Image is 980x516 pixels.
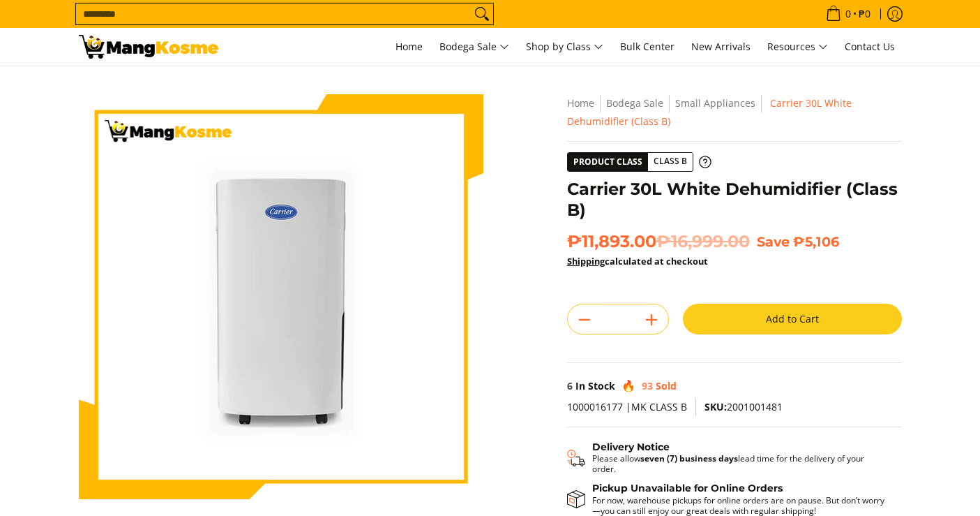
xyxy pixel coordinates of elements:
button: Add to Cart [683,304,902,334]
strong: seven (7) business days [640,452,738,464]
a: Bodega Sale [432,28,516,66]
img: carrier-30-liter-dehumidier-premium-full-view-mang-kosme [79,94,483,499]
a: Small Appliances [675,96,755,110]
span: Home [395,40,423,53]
span: 0 [843,9,853,19]
span: Resources [767,38,828,56]
a: Contact Us [838,28,902,66]
del: ₱16,999.00 [656,231,750,252]
span: In Stock [575,379,615,392]
span: Shop by Class [526,38,603,56]
span: Contact Us [845,40,895,53]
a: Shipping [567,255,605,267]
nav: Main Menu [232,28,902,66]
span: SKU: [704,400,727,413]
span: • [822,6,875,22]
span: ₱0 [857,9,873,19]
span: 1000016177 |MK CLASS B [567,400,687,413]
h1: Carrier 30L White Dehumidifier (Class B) [567,179,902,221]
span: Class B [648,153,693,170]
span: New Arrivals [691,40,751,53]
img: Carrier 30-Liter Dehumidifier - White (Class B) l Mang Kosme [79,35,218,59]
a: Bodega Sale [606,96,663,110]
span: 93 [642,379,653,392]
span: Bodega Sale [439,38,509,56]
span: Product Class [568,153,648,171]
span: 6 [567,379,573,392]
button: Search [471,3,493,24]
p: Please allow lead time for the delivery of your order. [592,453,888,474]
a: Shop by Class [519,28,610,66]
strong: Pickup Unavailable for Online Orders [592,482,783,494]
span: Save [757,233,790,250]
button: Add [635,309,668,331]
strong: calculated at checkout [567,255,708,267]
a: Home [389,28,430,66]
nav: Breadcrumbs [567,94,902,131]
p: For now, warehouse pickups for online orders are on pause. But don’t worry—you can still enjoy ou... [592,495,888,516]
button: Subtract [568,309,601,331]
span: Bulk Center [620,40,674,53]
span: 2001001481 [704,400,783,413]
a: Resources [760,28,835,66]
a: Home [567,96,594,110]
a: New Arrivals [684,28,757,66]
a: Product Class Class B [567,152,711,172]
strong: Delivery Notice [592,441,670,453]
span: Carrier 30L White Dehumidifier (Class B) [567,96,852,128]
span: Sold [656,379,677,392]
button: Shipping & Delivery [567,441,888,475]
span: ₱5,106 [793,233,839,250]
a: Bulk Center [613,28,681,66]
span: ₱11,893.00 [567,231,750,252]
